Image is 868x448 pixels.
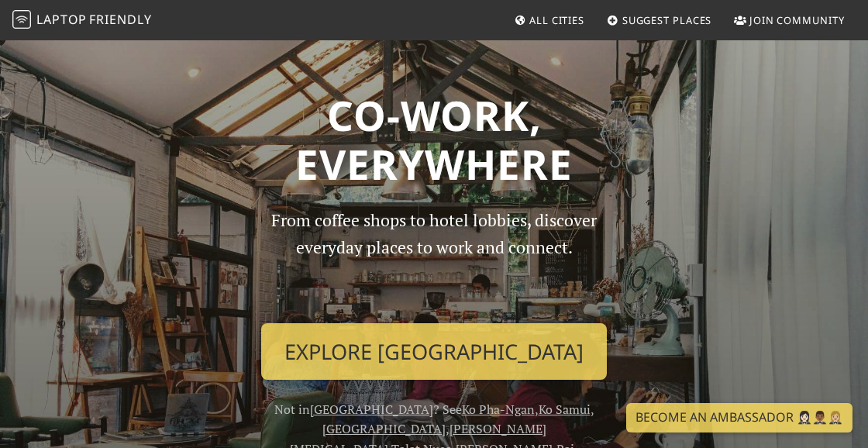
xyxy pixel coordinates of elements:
p: From coffee shops to hotel lobbies, discover everyday places to work and connect. [257,207,611,310]
span: Join Community [749,13,845,27]
a: Join Community [728,6,851,34]
span: All Cities [529,13,584,27]
a: Ko Pha-Ngan [462,401,535,418]
span: Laptop [36,11,87,28]
a: [GEOGRAPHIC_DATA] [310,401,433,418]
span: Friendly [89,11,151,28]
a: Ko Samui [539,401,591,418]
img: LaptopFriendly [12,10,31,29]
a: [GEOGRAPHIC_DATA] [322,420,446,437]
a: LaptopFriendly LaptopFriendly [12,7,152,34]
span: Suggest Places [622,13,712,27]
a: Explore [GEOGRAPHIC_DATA] [261,323,607,381]
a: All Cities [508,6,591,34]
a: Become an Ambassador 🤵🏻‍♀️🤵🏾‍♂️🤵🏼‍♀️ [626,403,852,432]
h1: Co-work, Everywhere [71,91,797,189]
a: Suggest Places [601,6,718,34]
